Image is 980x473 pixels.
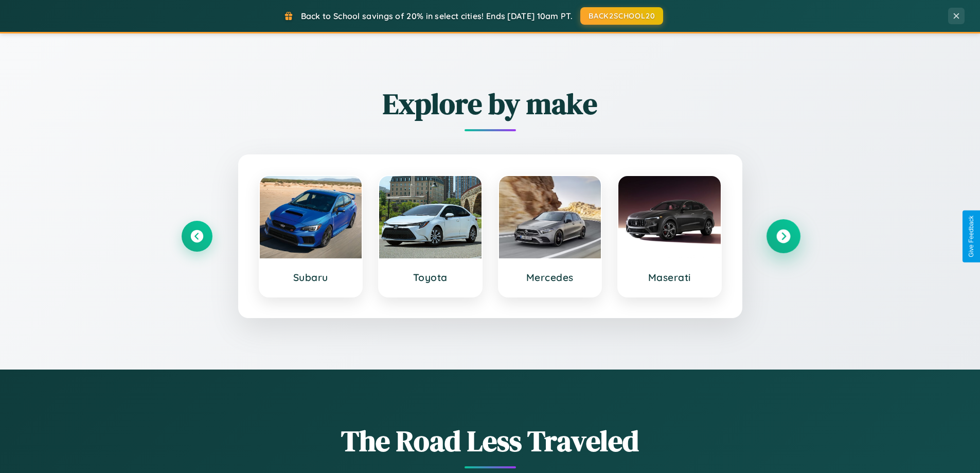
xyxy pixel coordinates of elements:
[509,271,591,284] h3: Mercedes
[389,271,471,284] h3: Toyota
[182,84,799,124] h2: Explore by make
[182,421,799,461] h1: The Road Less Traveled
[580,7,663,25] button: BACK2SCHOOL20
[629,271,710,284] h3: Maserati
[270,271,352,284] h3: Subaru
[968,216,975,257] div: Give Feedback
[301,11,573,21] span: Back to School savings of 20% in select cities! Ends [DATE] 10am PT.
